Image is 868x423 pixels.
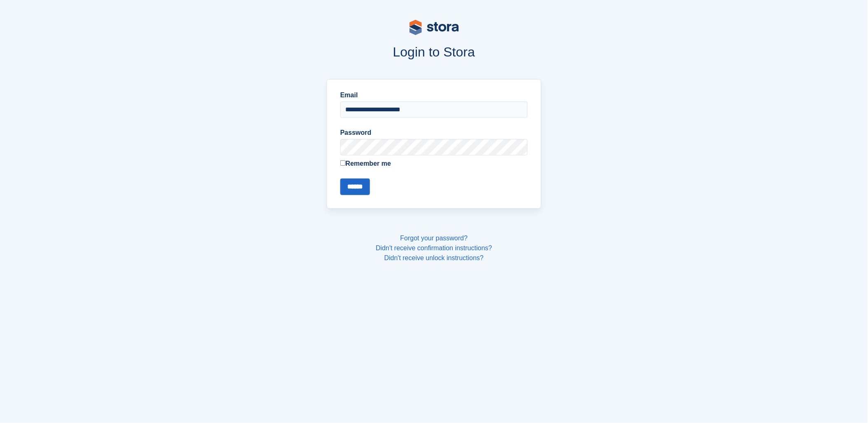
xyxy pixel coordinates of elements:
input: Remember me [340,160,346,166]
a: Didn't receive unlock instructions? [384,254,484,261]
label: Email [340,90,528,100]
label: Remember me [340,159,528,169]
img: stora-logo-53a41332b3708ae10de48c4981b4e9114cc0af31d8433b30ea865607fb682f29.svg [409,20,459,35]
label: Password [340,128,528,138]
a: Forgot your password? [400,235,468,242]
h1: Login to Stora [170,45,699,59]
a: Didn't receive confirmation instructions? [376,244,492,251]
